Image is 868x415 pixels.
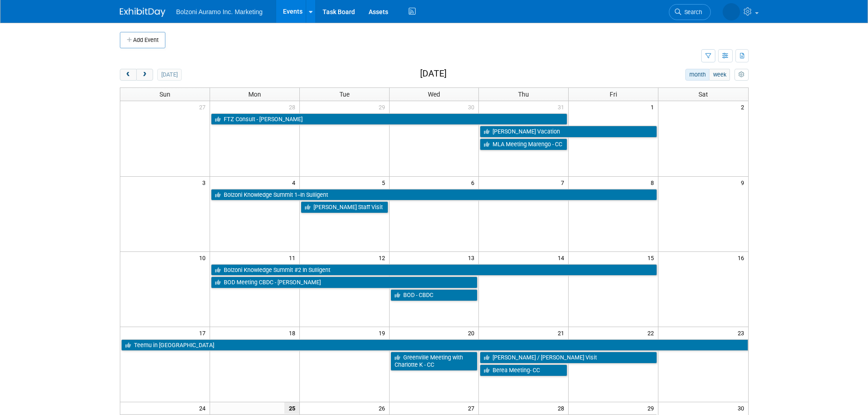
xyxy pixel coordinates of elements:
[480,138,567,150] a: MLA Meeting Marengo - CC
[647,252,658,263] span: 15
[557,402,568,414] span: 28
[737,402,748,414] span: 30
[288,101,299,113] span: 28
[647,402,658,414] span: 29
[685,69,709,81] button: month
[470,177,478,188] span: 6
[198,252,210,263] span: 10
[211,264,657,276] a: Bolzoni Knowledge Summit #2 In Sulligent
[378,252,389,263] span: 12
[467,402,478,414] span: 27
[650,177,658,188] span: 8
[723,3,740,20] img: Casey Coats
[467,252,478,263] span: 13
[291,177,299,188] span: 4
[378,402,389,414] span: 26
[428,91,440,98] span: Wed
[740,177,748,188] span: 9
[420,69,447,79] h2: [DATE]
[288,327,299,338] span: 18
[669,4,711,20] a: Search
[201,177,210,188] span: 3
[390,352,478,370] a: Greenville Meeting with Charlotte K - CC
[480,352,657,364] a: [PERSON_NAME] / [PERSON_NAME] Visit
[248,91,261,98] span: Mon
[121,339,748,351] a: Teemu in [GEOGRAPHIC_DATA]
[739,72,745,78] i: Personalize Calendar
[390,289,478,301] a: BOD - CBDC
[480,364,567,376] a: Berea Meeting- CC
[284,402,299,414] span: 25
[176,8,263,15] span: Bolzoni Auramo Inc. Marketing
[737,327,748,338] span: 23
[198,402,210,414] span: 24
[699,91,708,98] span: Sat
[740,101,748,113] span: 2
[159,91,170,98] span: Sun
[467,101,478,113] span: 30
[120,32,165,48] button: Add Event
[198,101,210,113] span: 27
[211,277,478,288] a: BOD Meeting CBDC - [PERSON_NAME]
[136,69,153,81] button: next
[378,101,389,113] span: 29
[378,327,389,338] span: 19
[709,69,730,81] button: week
[560,177,568,188] span: 7
[681,9,702,15] span: Search
[557,101,568,113] span: 31
[480,126,657,138] a: [PERSON_NAME] Vacation
[120,69,137,81] button: prev
[211,113,567,125] a: FTZ Consult - [PERSON_NAME]
[157,69,181,81] button: [DATE]
[737,252,748,263] span: 16
[381,177,389,188] span: 5
[650,101,658,113] span: 1
[211,189,657,201] a: Bolzoni Knowledge Summit 1--In Sulligent
[120,8,165,17] img: ExhibitDay
[610,91,617,98] span: Fri
[557,252,568,263] span: 14
[647,327,658,338] span: 22
[734,69,748,81] button: myCustomButton
[288,252,299,263] span: 11
[301,201,388,213] a: [PERSON_NAME] Staff Visit
[518,91,529,98] span: Thu
[557,327,568,338] span: 21
[198,327,210,338] span: 17
[339,91,349,98] span: Tue
[467,327,478,338] span: 20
